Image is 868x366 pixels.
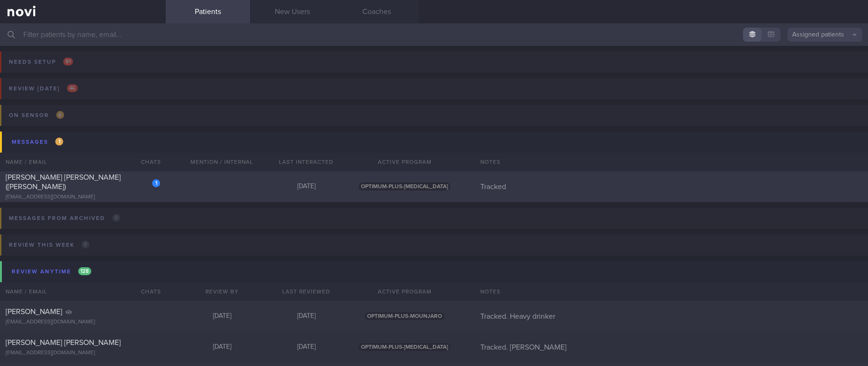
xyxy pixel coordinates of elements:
[6,350,160,357] div: [EMAIL_ADDRESS][DOMAIN_NAME]
[128,153,166,171] div: Chats
[359,183,450,190] span: OPTIMUM-PLUS-[MEDICAL_DATA]
[475,153,868,171] div: Notes
[365,312,444,320] span: OPTIMUM-PLUS-MOUNJARO
[63,58,73,66] span: 81
[6,174,121,190] span: [PERSON_NAME] [PERSON_NAME] ([PERSON_NAME])
[180,343,264,351] div: [DATE]
[264,312,348,321] div: [DATE]
[152,179,160,187] div: 1
[55,138,63,146] span: 1
[180,153,264,171] div: Mention / Internal
[348,153,461,171] div: Active Program
[475,282,868,301] div: Notes
[7,82,80,95] div: Review [DATE]
[7,109,66,122] div: On sensor
[6,319,160,326] div: [EMAIL_ADDRESS][DOMAIN_NAME]
[787,28,862,42] button: Assigned patients
[475,312,868,321] div: Tracked. Heavy drinker
[7,56,75,68] div: Needs setup
[180,282,264,301] div: Review By
[81,241,89,249] span: 0
[56,111,64,119] span: 6
[9,136,66,148] div: Messages
[359,343,450,351] span: OPTIMUM-PLUS-[MEDICAL_DATA]
[475,182,868,191] div: Tracked
[67,84,78,92] span: 46
[6,308,62,315] span: [PERSON_NAME]
[475,343,868,352] div: Tracked. [PERSON_NAME]
[264,183,348,191] div: [DATE]
[264,343,348,351] div: [DATE]
[348,282,461,301] div: Active Program
[9,265,94,278] div: Review anytime
[7,212,123,225] div: Messages from Archived
[78,267,91,275] span: 128
[7,239,92,251] div: Review this week
[180,312,264,321] div: [DATE]
[264,282,348,301] div: Last Reviewed
[128,282,166,301] div: Chats
[264,153,348,171] div: Last Interacted
[6,194,160,201] div: [EMAIL_ADDRESS][DOMAIN_NAME]
[112,214,120,222] span: 0
[6,339,121,346] span: [PERSON_NAME] [PERSON_NAME]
